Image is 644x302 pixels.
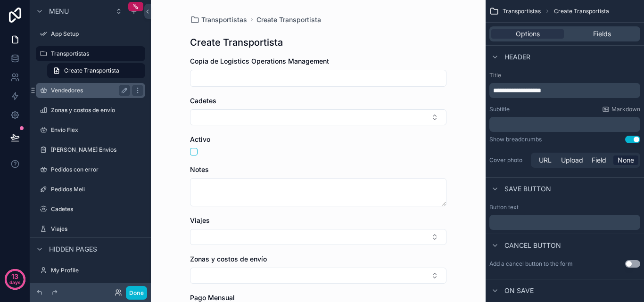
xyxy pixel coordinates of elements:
[36,83,145,98] a: Vendedores
[51,50,140,57] label: Transportistas
[489,117,640,132] div: scrollable content
[593,29,611,39] span: Fields
[201,15,247,24] span: Transportistas
[36,182,145,197] a: Pedidos Meli
[64,67,119,74] span: Create Transportista
[190,229,446,245] button: Select Button
[126,286,147,300] button: Done
[489,204,519,211] label: Button text
[36,103,145,118] a: Zonas y costos de envío
[36,263,145,278] a: My Profile
[504,241,561,250] span: Cancel button
[51,225,143,233] label: Viajes
[36,26,145,41] a: App Setup
[51,106,143,114] label: Zonas y costos de envío
[36,221,145,237] a: Viajes
[618,155,634,165] span: None
[489,215,640,230] div: scrollable content
[36,142,145,157] a: [PERSON_NAME] Envíos
[190,216,210,224] span: Viajes
[190,97,216,105] span: Cadetes
[611,106,640,113] span: Markdown
[49,7,69,16] span: Menu
[47,63,145,78] a: Create Transportista
[489,156,527,164] label: Cover photo
[190,294,235,302] span: Pago Mensual
[9,276,21,289] p: days
[504,184,551,194] span: Save button
[503,8,541,15] span: Transportistas
[190,57,329,65] span: Copia de Logistics Operations Management
[190,165,209,173] span: Notes
[51,267,143,274] label: My Profile
[51,205,143,213] label: Cadetes
[190,15,247,24] a: Transportistas
[504,286,534,295] span: On save
[11,272,18,281] p: 13
[51,30,143,38] label: App Setup
[51,126,143,134] label: Envío Flex
[516,29,540,39] span: Options
[489,136,542,143] div: Show breadcrumbs
[36,162,145,177] a: Pedidos con error
[49,245,97,254] span: Hidden pages
[489,106,510,113] label: Subtitle
[489,72,640,79] label: Title
[36,46,145,61] a: Transportistas
[36,202,145,217] a: Cadetes
[489,260,573,268] label: Add a cancel button to the form
[190,135,210,143] span: Activo
[51,146,143,154] label: [PERSON_NAME] Envíos
[51,166,143,173] label: Pedidos con error
[36,122,145,138] a: Envío Flex
[190,255,267,263] span: Zonas y costos de envío
[539,155,552,165] span: URL
[51,186,143,193] label: Pedidos Meli
[489,83,640,98] div: scrollable content
[190,36,283,49] h1: Create Transportista
[554,8,609,15] span: Create Transportista
[190,109,446,125] button: Select Button
[51,87,126,94] label: Vendedores
[190,268,446,284] button: Select Button
[504,52,530,62] span: Header
[561,155,583,165] span: Upload
[592,155,606,165] span: Field
[602,106,640,113] a: Markdown
[256,15,321,24] a: Create Transportista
